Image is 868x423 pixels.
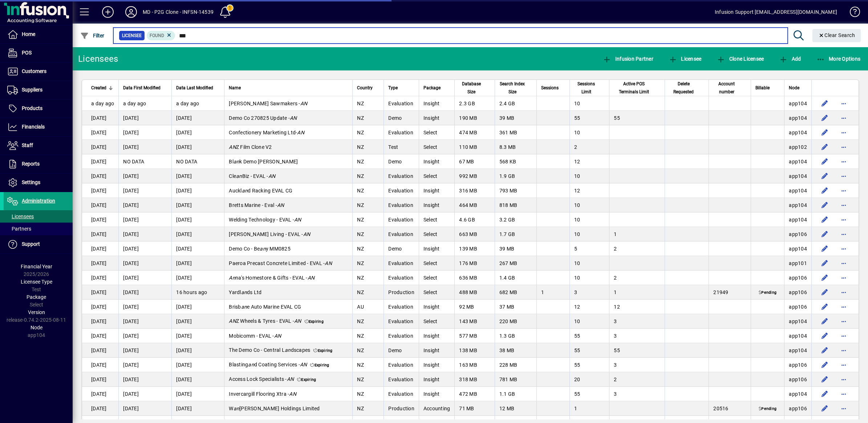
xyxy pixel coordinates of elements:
button: More options [838,156,849,167]
button: Edit [819,316,831,327]
div: Billable [755,84,780,92]
span: na's Homestore & Gifts - EVAL - [229,275,315,281]
td: 663 MB [454,227,494,241]
td: 176 MB [454,256,494,271]
td: [DATE] [118,198,171,212]
td: 636 MB [454,271,494,285]
td: [DATE] [82,256,118,271]
td: 8.3 MB [495,140,536,154]
em: AN [308,275,315,281]
span: Clear Search [818,32,855,38]
button: More options [838,374,849,385]
td: 190 MB [454,111,494,125]
td: Evaluation [384,227,419,241]
a: Customers [4,62,73,81]
span: Data First Modified [123,84,161,92]
span: Financial Year [21,264,52,269]
td: 1 [536,285,569,300]
span: Paeroa Precast Concrete Limited - EVAL - [229,260,332,266]
td: 10 [569,227,609,241]
td: 1.7 GB [495,227,536,241]
td: NZ [352,140,384,154]
button: Add [96,5,119,19]
td: [DATE] [82,285,118,300]
div: Name [229,84,348,92]
span: Partners [7,226,31,232]
span: Cle Biz - EVAL - [229,173,275,179]
div: Created [91,84,114,92]
span: Licensee [669,56,702,62]
span: Bretts Marine - Eval - [229,202,284,208]
div: Node [789,84,807,92]
td: 464 MB [454,198,494,212]
button: Edit [819,98,831,109]
td: 39 MB [495,111,536,125]
button: More options [838,170,849,182]
span: Reports [22,161,40,167]
button: More options [838,301,849,313]
div: Package [423,84,450,92]
span: Staff [22,142,33,148]
button: Clone Licensee [715,52,766,65]
a: Products [4,99,73,118]
td: [DATE] [118,169,171,183]
div: Country [357,84,379,92]
mat-chip: Found Status: Found [147,31,175,40]
span: Billable [755,84,770,92]
em: an [242,188,248,194]
td: 488 MB [454,285,494,300]
td: NZ [352,256,384,271]
span: app101.prod.infusionbusinesssoftware.com [789,260,807,266]
td: 139 MB [454,241,494,256]
span: app104.prod.infusionbusinesssoftware.com [789,101,807,106]
td: 474 MB [454,125,494,140]
button: More options [838,330,849,342]
td: [DATE] [171,212,224,227]
td: 2 [609,271,665,285]
td: [DATE] [82,154,118,169]
span: Bl k Demo [PERSON_NAME] [229,159,298,164]
span: Data Last Modified [176,84,213,92]
span: Financials [22,124,45,130]
em: an [234,159,240,164]
td: Production [384,285,419,300]
td: [DATE] [118,140,171,154]
td: [DATE] [82,241,118,256]
span: Clone Licensee [717,56,764,62]
td: 10 [569,212,609,227]
span: app106.prod.infusionbusinesssoftware.com [789,275,807,281]
td: Evaluation [384,125,419,140]
em: AN [277,202,284,208]
td: [DATE] [82,111,118,125]
td: [DATE] [171,271,224,285]
em: an [260,246,266,252]
em: AN [290,115,297,121]
button: More options [838,228,849,240]
div: Account number [713,80,746,96]
em: AN [294,217,301,223]
td: [DATE] [118,256,171,271]
button: More options [838,272,849,284]
td: 67 MB [454,154,494,169]
td: NZ [352,198,384,212]
td: 10 [569,271,609,285]
span: Licensee [122,32,142,39]
span: Welding Technology - EVAL - [229,217,301,223]
button: Edit [819,199,831,211]
span: Sessions Limit [574,80,598,96]
td: NZ [352,285,384,300]
td: 1 [609,227,665,241]
td: Insight [419,183,455,198]
button: Edit [819,301,831,313]
a: Knowledge Base [844,1,859,25]
span: app104.prod.infusionbusinesssoftware.com [789,217,807,223]
span: Products [22,105,42,111]
button: More options [838,388,849,400]
a: POS [4,44,73,62]
button: More options [838,345,849,356]
button: Edit [819,127,831,138]
td: [DATE] [171,241,224,256]
td: [DATE] [171,256,224,271]
button: More options [838,403,849,414]
td: 12 [569,183,609,198]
